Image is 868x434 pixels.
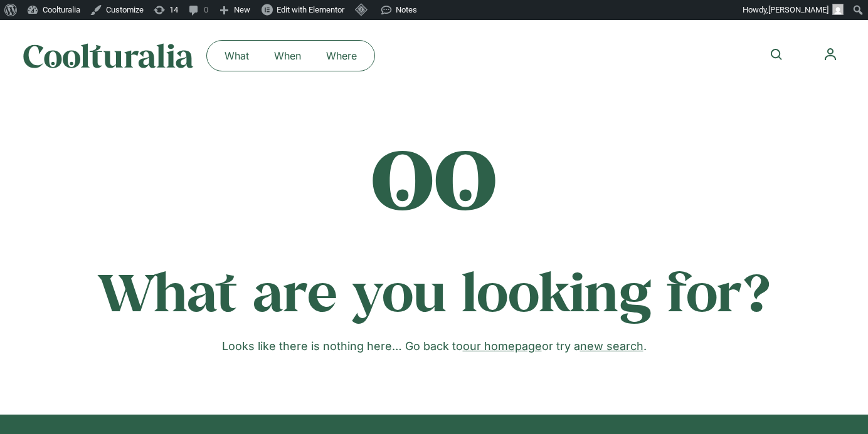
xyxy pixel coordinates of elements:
button: Menu Toggle [816,40,845,69]
span: [PERSON_NAME] [768,5,828,14]
nav: Menu [212,46,369,66]
a: What [212,46,262,66]
a: When [262,46,314,66]
a: Where [314,46,369,66]
nav: Menu [816,40,845,69]
a: new search [580,339,643,353]
h1: What are you looking for? [23,260,845,323]
p: Looks like there is nothing here… Go back to or try a . [23,338,845,354]
span: Edit with Elementor [277,5,344,14]
a: our homepage [463,339,542,353]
